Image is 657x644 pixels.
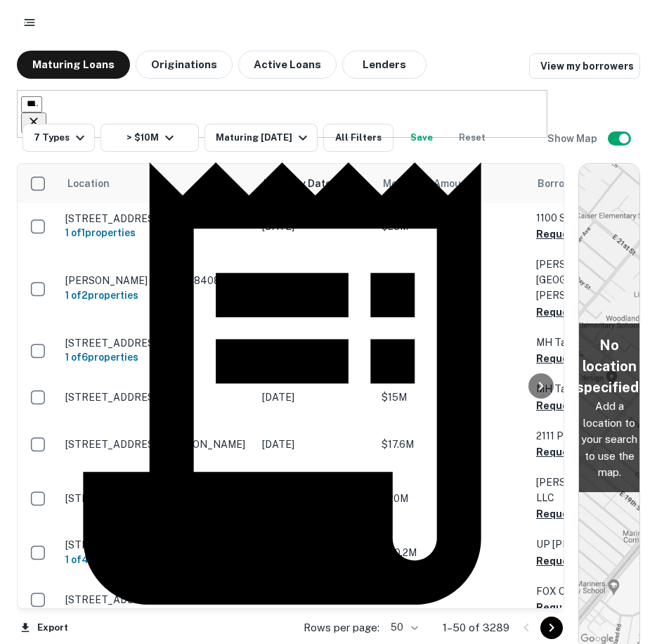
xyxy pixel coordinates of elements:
[21,112,46,133] button: Clear
[587,532,657,599] iframe: Chat Widget
[540,617,563,639] button: Go to next page
[238,51,337,79] button: Active Loans
[529,53,640,79] a: View my borrowers
[576,335,642,398] h5: No location specified.
[17,51,130,79] button: Maturing Loans
[342,51,427,79] button: Lenders
[576,398,642,481] p: Add a location to your search to use the map.
[547,131,599,146] h6: Show Map
[136,51,233,79] button: Originations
